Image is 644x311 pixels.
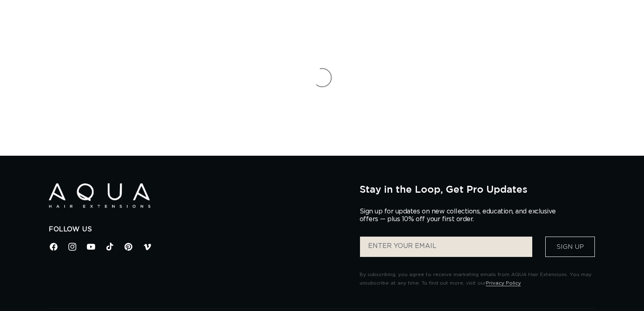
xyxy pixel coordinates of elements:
input: ENTER YOUR EMAIL [360,237,532,257]
h2: Follow Us [49,225,347,234]
p: Sign up for updates on new collections, education, and exclusive offers — plus 10% off your first... [360,208,563,223]
button: Sign Up [545,237,595,257]
p: By subscribing, you agree to receive marketing emails from AQUA Hair Extensions. You may unsubscr... [360,270,595,288]
a: Privacy Policy [486,281,521,285]
h2: Stay in the Loop, Get Pro Updates [360,183,595,195]
img: Aqua Hair Extensions [49,183,150,208]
